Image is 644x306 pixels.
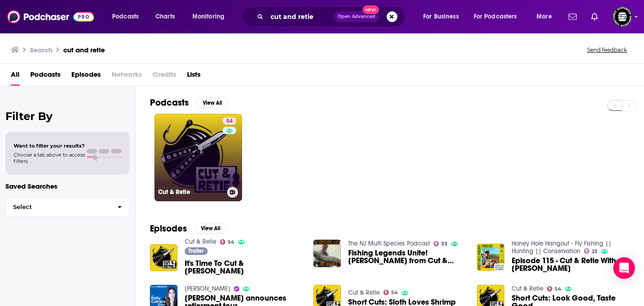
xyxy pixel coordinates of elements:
button: View All [194,223,227,234]
img: User Profile [612,7,632,27]
a: EpisodesView All [150,223,227,234]
span: Choose a tab above to access filters. [14,152,85,164]
input: Search podcasts, credits, & more... [267,9,334,24]
span: 54 [226,117,233,126]
span: 54 [391,291,398,295]
a: Podcasts [30,67,61,86]
div: Open Intercom Messenger [613,257,635,279]
span: 54 [555,287,561,291]
h3: Search [30,46,52,54]
span: Fishing Legends Unite! [PERSON_NAME] from Cut & Retie NJMSP #72 [348,249,466,264]
span: Select [6,204,110,210]
a: 54 [547,286,562,292]
span: Monitoring [192,10,224,23]
a: Lists [187,67,201,86]
a: Cut & Retie [348,289,380,297]
span: For Podcasters [474,10,517,23]
button: Send feedback [584,46,630,54]
h2: Filter By [5,110,130,123]
button: View All [196,97,229,108]
h2: Episodes [150,223,187,234]
a: Cut & Retie [512,285,543,292]
button: open menu [417,9,470,24]
span: Charts [155,10,175,23]
button: open menu [106,9,150,24]
a: Kelly Cutrara [185,285,230,292]
a: 23 [584,248,598,254]
img: Podchaser - Follow, Share and Rate Podcasts [7,8,94,25]
button: Select [5,197,130,217]
a: It's Time To Cut & Retie [185,260,303,275]
a: 54 [220,239,235,245]
span: New [363,5,379,14]
img: Episode 115 - Cut & Retie With Joe Cermele [477,244,504,271]
span: Episode 115 - Cut & Retie With [PERSON_NAME] [512,257,630,272]
a: PodcastsView All [150,97,229,108]
p: Saved Searches [5,182,130,190]
span: Networks [112,67,142,86]
span: 54 [228,240,234,244]
span: Logged in as KarinaSabol [612,7,632,27]
a: Episode 115 - Cut & Retie With Joe Cermele [512,257,630,272]
a: The NJ Multi Species Podcast [348,240,430,247]
span: For Business [423,10,459,23]
a: 54 [383,290,398,295]
a: Episodes [71,67,101,86]
a: Show notifications dropdown [588,9,602,24]
span: Credits [153,67,176,86]
a: Short Cuts: Sloth Loves Shrimp [348,298,456,306]
span: Trailer [188,248,204,254]
a: All [11,67,19,86]
img: It's Time To Cut & Retie [150,244,177,272]
button: open menu [186,9,236,24]
a: Charts [149,9,180,24]
h3: Cut & Retie [158,188,224,196]
a: Fishing Legends Unite! Joe Cermele from Cut & Retie NJMSP #72 [348,249,466,264]
button: open menu [530,9,563,24]
span: More [537,10,552,23]
h3: cut and retie [63,46,105,54]
a: Honey Hole Hangout - Fly Fishing || Hunting || Conservation [512,240,611,255]
span: 33 [441,242,448,246]
img: Fishing Legends Unite! Joe Cermele from Cut & Retie NJMSP #72 [313,240,341,267]
button: Open AdvancedNew [334,11,379,22]
span: Podcasts [112,10,139,23]
span: It's Time To Cut & [PERSON_NAME] [185,260,303,275]
button: open menu [468,9,530,24]
div: Search podcasts, credits, & more... [251,6,414,27]
span: 23 [592,250,597,254]
span: Open Advanced [338,14,375,19]
a: Show notifications dropdown [565,9,580,24]
h2: Podcasts [150,97,189,108]
a: 33 [434,241,448,246]
a: 54Cut & Retie [154,114,242,201]
button: Show profile menu [612,7,632,27]
a: 54 [223,117,236,125]
span: Want to filter your results? [14,143,85,149]
a: Cut & Retie [185,238,216,246]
